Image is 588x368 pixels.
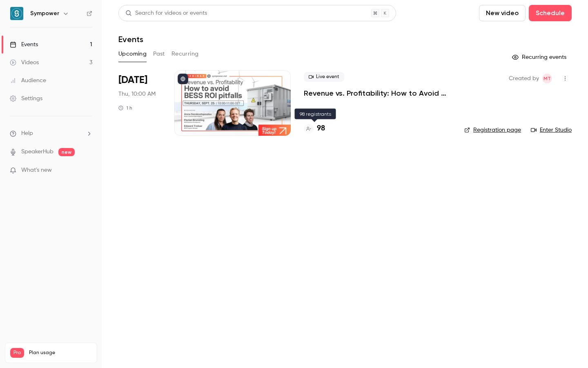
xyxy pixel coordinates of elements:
[508,51,572,64] button: Recurring events
[317,123,325,134] h4: 98
[118,74,147,87] span: [DATE]
[125,9,207,18] div: Search for videos or events
[30,9,59,18] h6: Sympower
[10,76,46,85] div: Audience
[118,34,143,44] h1: Events
[529,5,572,21] button: Schedule
[118,47,147,61] button: Upcoming
[118,70,161,136] div: Sep 25 Thu, 10:00 AM (Europe/Amsterdam)
[118,105,132,111] div: 1 h
[10,40,38,49] div: Events
[171,47,199,61] button: Recurring
[464,126,521,134] a: Registration page
[29,350,92,356] span: Plan usage
[10,7,23,20] img: Sympower
[479,5,526,21] button: New video
[21,129,33,138] span: Help
[10,58,39,67] div: Videos
[304,72,344,82] span: Live event
[58,148,75,156] span: new
[118,90,156,98] span: Thu, 10:00 AM
[304,88,451,98] a: Revenue vs. Profitability: How to Avoid [PERSON_NAME] ROI Pitfalls
[304,123,325,134] a: 98
[531,126,572,134] a: Enter Studio
[10,94,42,103] div: Settings
[543,74,551,83] span: MT
[509,74,539,83] span: Created by
[542,74,552,83] span: Manon Thomas
[82,167,92,174] iframe: Noticeable Trigger
[153,47,165,61] button: Past
[10,129,92,138] li: help-dropdown-opener
[21,148,53,156] a: SpeakerHub
[10,348,24,358] span: Pro
[21,166,52,175] span: What's new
